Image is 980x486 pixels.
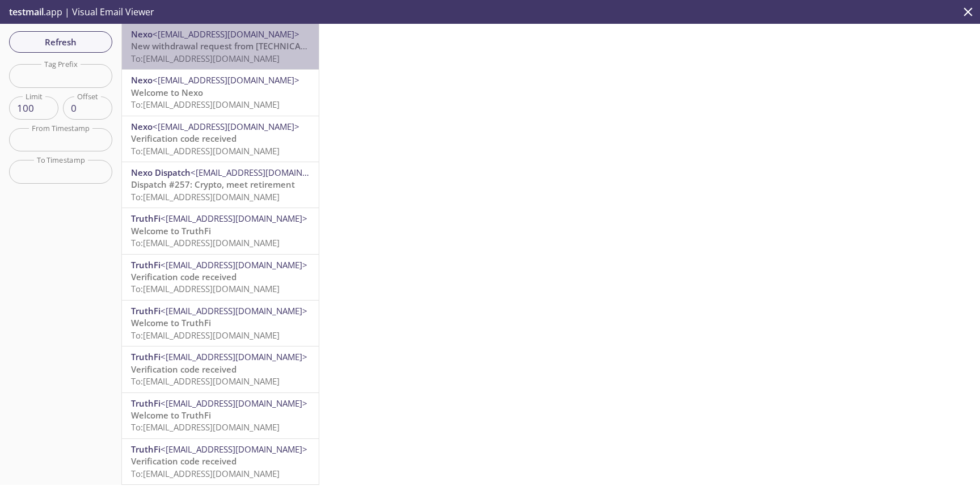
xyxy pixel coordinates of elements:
span: TruthFi [131,305,160,316]
span: Verification code received [131,271,236,282]
span: <[EMAIL_ADDRESS][DOMAIN_NAME]> [160,351,307,362]
span: Verification code received [131,364,236,375]
span: To: [EMAIL_ADDRESS][DOMAIN_NAME] [131,283,280,294]
span: <[EMAIL_ADDRESS][DOMAIN_NAME]> [160,398,307,409]
span: <[EMAIL_ADDRESS][DOMAIN_NAME]> [153,28,299,40]
span: To: [EMAIL_ADDRESS][DOMAIN_NAME] [131,53,280,64]
div: TruthFi<[EMAIL_ADDRESS][DOMAIN_NAME]>Welcome to TruthFiTo:[EMAIL_ADDRESS][DOMAIN_NAME] [122,393,319,438]
span: Welcome to TruthFi [131,409,211,421]
span: <[EMAIL_ADDRESS][DOMAIN_NAME]> [191,167,337,178]
span: Welcome to TruthFi [131,225,211,236]
span: New withdrawal request from [TECHNICAL_ID] - [DATE] 18:22:59 (CET) [131,40,415,52]
span: Welcome to TruthFi [131,317,211,328]
div: Nexo Dispatch<[EMAIL_ADDRESS][DOMAIN_NAME]>Dispatch #257: Crypto, meet retirementTo:[EMAIL_ADDRES... [122,162,319,208]
span: <[EMAIL_ADDRESS][DOMAIN_NAME]> [153,121,299,132]
span: Nexo Dispatch [131,167,191,178]
span: <[EMAIL_ADDRESS][DOMAIN_NAME]> [160,259,307,271]
div: Nexo<[EMAIL_ADDRESS][DOMAIN_NAME]>Welcome to NexoTo:[EMAIL_ADDRESS][DOMAIN_NAME] [122,70,319,115]
div: TruthFi<[EMAIL_ADDRESS][DOMAIN_NAME]>Verification code receivedTo:[EMAIL_ADDRESS][DOMAIN_NAME] [122,346,319,392]
span: Refresh [18,35,103,49]
div: TruthFi<[EMAIL_ADDRESS][DOMAIN_NAME]>Verification code receivedTo:[EMAIL_ADDRESS][DOMAIN_NAME] [122,439,319,484]
span: To: [EMAIL_ADDRESS][DOMAIN_NAME] [131,421,280,433]
span: Welcome to Nexo [131,87,203,98]
div: Nexo<[EMAIL_ADDRESS][DOMAIN_NAME]>New withdrawal request from [TECHNICAL_ID] - [DATE] 18:22:59 (C... [122,24,319,69]
span: To: [EMAIL_ADDRESS][DOMAIN_NAME] [131,191,280,202]
span: TruthFi [131,351,160,362]
span: To: [EMAIL_ADDRESS][DOMAIN_NAME] [131,468,280,479]
span: To: [EMAIL_ADDRESS][DOMAIN_NAME] [131,145,280,157]
div: TruthFi<[EMAIL_ADDRESS][DOMAIN_NAME]>Verification code receivedTo:[EMAIL_ADDRESS][DOMAIN_NAME] [122,255,319,300]
span: <[EMAIL_ADDRESS][DOMAIN_NAME]> [153,74,299,86]
span: TruthFi [131,443,160,455]
span: Nexo [131,28,153,40]
span: Nexo [131,74,153,86]
button: Refresh [9,31,112,53]
span: Dispatch #257: Crypto, meet retirement [131,179,295,190]
span: To: [EMAIL_ADDRESS][DOMAIN_NAME] [131,329,280,341]
span: Nexo [131,121,153,132]
div: TruthFi<[EMAIL_ADDRESS][DOMAIN_NAME]>Welcome to TruthFiTo:[EMAIL_ADDRESS][DOMAIN_NAME] [122,301,319,346]
span: <[EMAIL_ADDRESS][DOMAIN_NAME]> [160,443,307,455]
span: To: [EMAIL_ADDRESS][DOMAIN_NAME] [131,99,280,110]
span: testmail [9,6,44,18]
span: TruthFi [131,398,160,409]
span: TruthFi [131,213,160,224]
span: To: [EMAIL_ADDRESS][DOMAIN_NAME] [131,237,280,248]
span: Verification code received [131,455,236,467]
span: Verification code received [131,133,236,144]
div: TruthFi<[EMAIL_ADDRESS][DOMAIN_NAME]>Welcome to TruthFiTo:[EMAIL_ADDRESS][DOMAIN_NAME] [122,208,319,253]
span: <[EMAIL_ADDRESS][DOMAIN_NAME]> [160,305,307,316]
span: To: [EMAIL_ADDRESS][DOMAIN_NAME] [131,375,280,387]
div: Nexo<[EMAIL_ADDRESS][DOMAIN_NAME]>Verification code receivedTo:[EMAIL_ADDRESS][DOMAIN_NAME] [122,116,319,162]
span: <[EMAIL_ADDRESS][DOMAIN_NAME]> [160,213,307,224]
span: TruthFi [131,259,160,271]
